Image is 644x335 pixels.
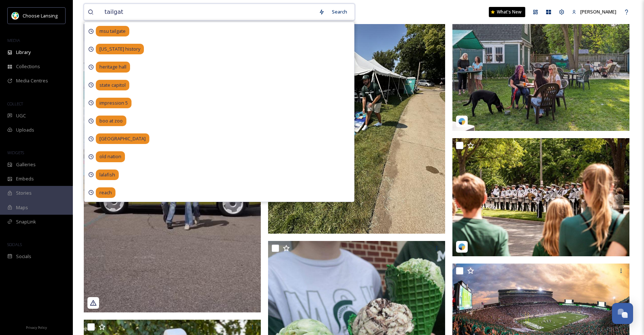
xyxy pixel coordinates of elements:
[7,242,22,247] span: SOCIALS
[7,101,23,106] span: COLLECT
[96,116,126,126] span: boo at zoo
[458,243,466,250] img: snapsea-logo.png
[328,5,351,19] div: Search
[96,26,129,36] span: msu tailgate
[96,133,149,144] span: [GEOGRAPHIC_DATA]
[16,253,31,260] span: Socials
[458,118,466,125] img: snapsea-logo.png
[23,12,58,19] span: Choose Lansing
[12,12,19,19] img: logo.jpeg
[489,7,525,17] a: What's New
[16,49,31,56] span: Library
[7,38,20,43] span: MEDIA
[96,170,119,180] span: lalafish
[96,151,125,162] span: old nation
[16,77,48,84] span: Media Centres
[101,4,315,20] input: Search your library
[96,187,115,198] span: reach
[96,62,130,72] span: heritage hall
[16,175,34,182] span: Embeds
[96,98,131,108] span: impression 5
[26,323,47,331] a: Privacy Policy
[16,190,32,196] span: Stories
[568,5,620,19] a: [PERSON_NAME]
[96,80,129,90] span: state capitol
[612,303,633,324] button: Open Chat
[26,325,47,330] span: Privacy Policy
[452,138,629,256] img: chooselansing_03132025_18004425281009190.jpg
[96,44,144,54] span: [US_STATE] history
[16,218,36,225] span: SnapLink
[16,112,26,119] span: UGC
[16,126,34,133] span: Uploads
[7,150,24,155] span: WIDGETS
[16,204,28,211] span: Maps
[16,63,40,70] span: Collections
[16,161,36,168] span: Galleries
[580,8,616,15] span: [PERSON_NAME]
